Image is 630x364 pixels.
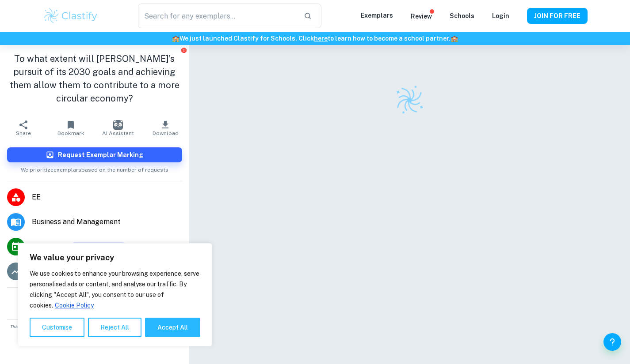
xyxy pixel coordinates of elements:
span: Business and Management [32,217,182,227]
span: Download [153,130,179,136]
p: We value your privacy [30,252,200,263]
span: This is an example of past student work. Do not copy or submit as your own. Use to understand the... [4,323,186,337]
button: Report issue [181,47,187,53]
a: Cookie Policy [54,301,94,309]
button: Download [142,116,189,140]
p: Exemplars [361,11,393,20]
img: Clastify logo [43,7,99,25]
a: Schools [450,12,474,19]
input: Search for any exemplars... [138,4,296,28]
span: 🏫 [451,35,458,42]
span: AI Assistant [102,130,134,136]
span: We prioritize exemplars based on the number of requests [21,162,168,174]
h1: To what extent will [PERSON_NAME]’s pursuit of its 2030 goals and achieving them allow them to co... [7,52,182,105]
button: Help and Feedback [603,333,621,351]
h6: We just launched Clastify for Schools. Click to learn how to become a school partner. [2,34,628,43]
button: Customise [30,318,84,337]
span: Current Syllabus [72,242,125,251]
a: Login [492,12,509,19]
a: here [314,35,328,42]
button: Accept All [145,318,200,337]
button: AI Assistant [95,116,142,140]
span: Bookmark [57,130,84,136]
img: Clastify logo [390,81,429,119]
p: We use cookies to enhance your browsing experience, serve personalised ads or content, and analys... [30,268,200,311]
button: JOIN FOR FREE [527,8,588,24]
button: Request Exemplar Marking [7,147,182,162]
img: AI Assistant [113,120,123,130]
span: 🏫 [172,35,179,42]
h6: Request Exemplar Marking [58,150,143,160]
span: EE [32,192,182,203]
span: May 2023 [32,241,65,252]
span: Share [16,130,31,136]
div: We value your privacy [18,243,212,346]
button: Reject All [88,318,141,337]
div: This exemplar is based on the current syllabus. Feel free to refer to it for inspiration/ideas wh... [72,242,125,251]
p: Review [411,11,432,21]
button: Bookmark [47,116,95,140]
